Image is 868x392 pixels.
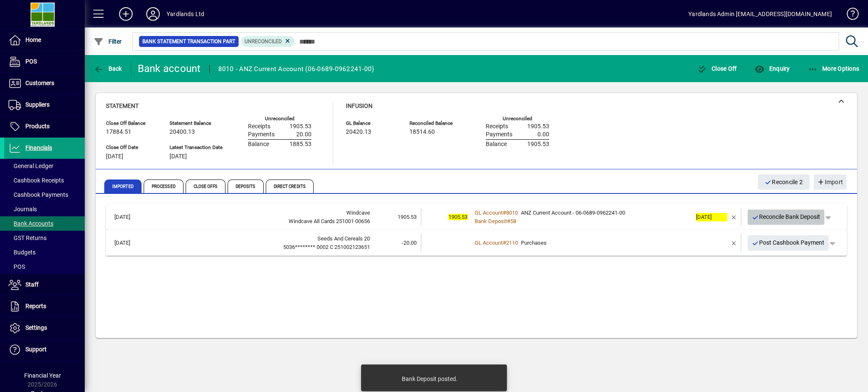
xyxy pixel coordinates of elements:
[4,231,85,245] a: GST Returns
[4,296,85,317] a: Reports
[8,249,36,256] span: Budgets
[170,145,223,150] span: Latest Transaction Date
[748,235,829,251] button: Post Cashbook Payment
[752,61,792,76] button: Enquiry
[752,210,821,224] span: Reconcile Bank Deposit
[4,339,85,360] a: Support
[106,145,157,150] span: Close Off Date
[4,317,85,339] a: Settings
[475,210,503,216] span: GL Account
[752,236,825,250] span: Post Cashbook Payment
[25,303,46,309] span: Reports
[4,245,85,259] a: Budgets
[85,61,131,76] app-page-header-button: Back
[25,101,50,108] span: Suppliers
[106,230,847,256] mat-expansion-panel-header: [DATE]Seeds And Cereals 205036******** 0002 C 251002123651-20.00GL Account#2110PurchasesPost Cash...
[8,235,47,241] span: GST Returns
[8,191,68,198] span: Cashbook Payments
[4,259,85,274] a: POS
[697,65,737,72] span: Close Off
[486,131,512,138] span: Payments
[112,6,139,22] button: Add
[8,206,37,213] span: Journals
[170,153,187,160] span: [DATE]
[265,116,295,121] label: Unreconciled
[521,240,547,246] span: Purchases
[758,174,810,190] button: Reconcile 2
[142,37,235,46] span: Bank Statement Transaction Part
[150,217,370,226] div: Windcave All Cards 251001 00656
[8,177,64,184] span: Cashbook Receipts
[289,123,312,130] span: 1905.53
[486,123,508,130] span: Receipts
[4,188,85,202] a: Cashbook Payments
[25,144,52,151] span: Financials
[106,121,157,126] span: Close Off Balance
[139,6,167,22] button: Profile
[8,163,53,169] span: General Ledger
[475,218,507,224] span: Bank Deposit
[25,36,41,43] span: Home
[266,179,314,193] span: Direct Credits
[241,36,295,47] mat-chip: Reconciliation Status: Unreconciled
[402,240,417,246] span: -20.00
[754,65,790,72] span: Enquiry
[170,129,195,135] span: 20400.13
[92,34,124,49] button: Filter
[94,38,122,45] span: Filter
[150,235,370,243] div: Seeds And Cereals
[4,94,85,116] a: Suppliers
[8,220,53,227] span: Bank Accounts
[448,214,467,220] span: 1905.53
[110,208,150,226] td: [DATE]
[106,204,847,230] mat-expansion-panel-header: [DATE]WindcaveWindcave All Cards 251001 006561905.531905.53GL Account#8010ANZ Current Account - 0...
[696,213,727,221] div: [DATE]
[138,62,201,75] div: Bank account
[748,210,825,225] button: Reconcile Bank Deposit
[170,121,223,126] span: Statement Balance
[248,123,270,130] span: Receipts
[4,73,85,94] a: Customers
[4,116,85,137] a: Products
[506,210,518,216] span: 8010
[510,218,516,224] span: 58
[695,61,739,76] button: Close Off
[167,7,204,21] div: Yardlands Ltd
[398,214,417,220] span: 1905.53
[150,209,370,217] div: Windcave
[472,217,519,226] a: Bank Deposit#58
[527,123,549,130] span: 1905.53
[409,129,435,135] span: 18514.60
[25,346,47,353] span: Support
[25,123,50,130] span: Products
[409,121,460,126] span: Reconciled Balance
[688,7,832,21] div: Yardlands Admin [EMAIL_ADDRESS][DOMAIN_NAME]
[4,30,85,51] a: Home
[806,61,862,76] button: More Options
[521,210,625,216] span: ANZ Current Account - 06-0689-0962241-00
[245,39,282,44] span: Unreconciled
[537,131,549,138] span: 0.00
[486,141,507,148] span: Balance
[4,274,85,295] a: Staff
[472,238,521,247] a: GL Account#2110
[506,240,518,246] span: 2110
[25,324,47,331] span: Settings
[25,281,39,288] span: Staff
[808,65,860,72] span: More Options
[507,218,510,224] span: #
[110,234,150,251] td: [DATE]
[4,173,85,188] a: Cashbook Receipts
[4,216,85,231] a: Bank Accounts
[92,61,124,76] button: Back
[727,236,741,250] button: Remove
[475,240,503,246] span: GL Account
[4,51,85,72] a: POS
[144,179,184,193] span: Processed
[289,141,312,148] span: 1885.53
[296,131,312,138] span: 20.00
[25,80,54,86] span: Customers
[402,375,458,383] div: Bank Deposit posted.
[186,179,225,193] span: Close Offs
[25,58,37,65] span: POS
